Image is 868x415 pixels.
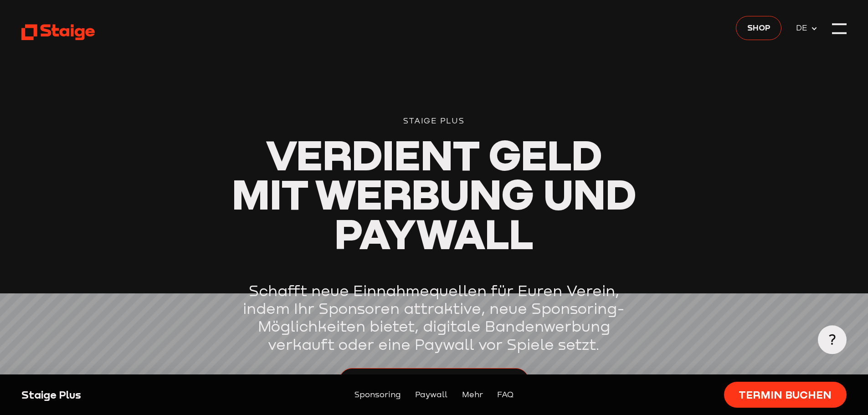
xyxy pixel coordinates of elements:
a: FAQ [497,389,514,401]
a: Mehr [462,389,483,401]
a: Paywall [415,389,447,401]
p: Schafft neue Einnahmequellen für Euren Verein, indem Ihr Sponsoren attraktive, neue Sponsoring-Mö... [231,282,637,354]
span: DE [796,21,811,34]
iframe: chat widget [830,194,859,221]
a: Shop [736,16,781,40]
span: Shop [747,21,770,34]
span: Verdient Geld mit Werbung und Paywall [232,129,636,258]
a: Beratungstermin buchen [339,368,529,394]
span: Beratungstermin buchen [354,373,514,388]
div: Staige Plus [231,115,637,128]
div: Staige Plus [21,388,220,402]
a: Sponsoring [354,389,401,401]
a: Termin buchen [724,382,847,408]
